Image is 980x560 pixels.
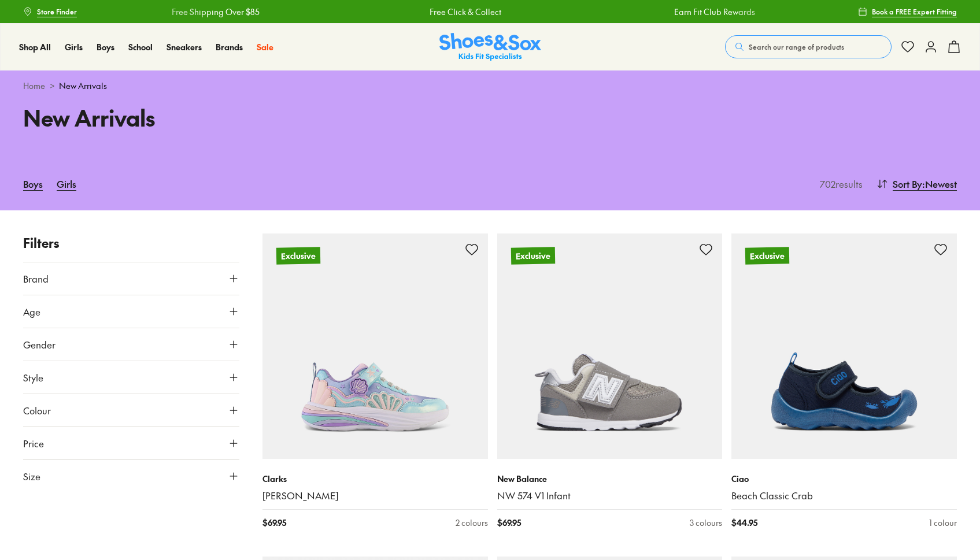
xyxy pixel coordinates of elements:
[745,247,789,264] p: Exclusive
[262,233,488,459] a: Exclusive
[23,370,43,384] span: Style
[815,177,863,191] p: 702 results
[725,35,892,58] button: Search our range of products
[19,41,51,53] span: Shop All
[877,171,957,196] button: Sort By:Newest
[439,33,541,61] a: Shoes & Sox
[23,80,957,92] div: >
[497,233,723,459] a: Exclusive
[128,41,153,53] a: School
[731,473,957,485] p: Ciao
[57,171,76,196] a: Girls
[23,1,77,22] a: Store Finder
[23,80,45,92] a: Home
[749,42,844,52] span: Search our range of products
[23,233,239,253] p: Filters
[216,41,243,53] span: Brands
[511,247,554,264] p: Exclusive
[171,6,258,18] a: Free Shipping Over $85
[731,489,957,502] a: Beach Classic Crab
[276,247,320,264] p: Exclusive
[97,41,114,53] a: Boys
[23,436,44,450] span: Price
[23,394,239,427] button: Colour
[929,517,957,529] div: 1 colour
[19,41,51,53] a: Shop All
[23,427,239,459] button: Price
[262,517,286,529] span: $ 69.95
[257,41,273,53] a: Sale
[872,6,957,17] span: Book a FREE Expert Fitting
[922,177,957,191] span: : Newest
[858,1,957,22] a: Book a FREE Expert Fitting
[167,41,202,53] a: Sneakers
[167,41,202,53] span: Sneakers
[23,272,49,285] span: Brand
[23,262,239,295] button: Brand
[23,305,40,318] span: Age
[497,517,521,529] span: $ 69.95
[37,6,77,17] span: Store Finder
[23,403,51,417] span: Colour
[262,489,488,502] a: [PERSON_NAME]
[128,41,153,53] span: School
[497,473,723,485] p: New Balance
[893,177,922,191] span: Sort By
[59,80,107,92] span: New Arrivals
[731,233,957,459] a: Exclusive
[257,41,273,53] span: Sale
[97,41,114,53] span: Boys
[23,361,239,394] button: Style
[497,489,723,502] a: NW 574 V1 Infant
[65,41,83,53] a: Girls
[23,101,476,134] h1: New Arrivals
[439,33,541,61] img: SNS_Logo_Responsive.svg
[690,517,722,529] div: 3 colours
[23,338,56,351] span: Gender
[23,295,239,328] button: Age
[23,469,40,483] span: Size
[23,460,239,492] button: Size
[23,328,239,361] button: Gender
[674,6,755,18] a: Earn Fit Club Rewards
[216,41,243,53] a: Brands
[23,171,43,196] a: Boys
[262,473,488,485] p: Clarks
[456,517,488,529] div: 2 colours
[731,517,757,529] span: $ 44.95
[428,6,500,18] a: Free Click & Collect
[65,41,83,53] span: Girls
